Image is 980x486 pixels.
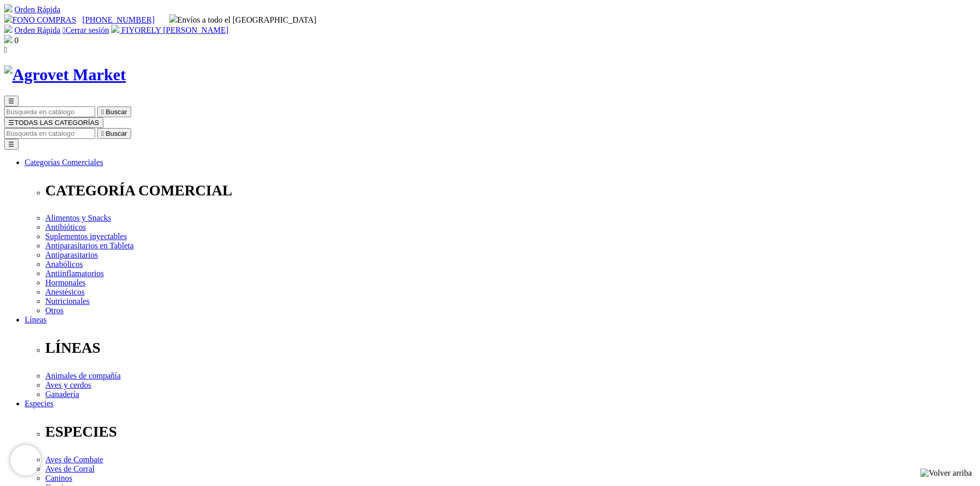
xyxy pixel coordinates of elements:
[10,445,41,476] iframe: Brevo live chat
[45,182,976,199] p: CATEGORÍA COMERCIAL
[4,128,95,139] input: Buscar
[45,297,90,305] a: Nutricionales
[111,26,228,34] a: FIYORELY [PERSON_NAME]
[4,35,12,43] img: shopping-bag.svg
[101,108,104,116] i: 
[97,128,131,139] button:  Buscar
[8,119,14,127] span: ☰
[4,25,12,33] img: shopping-cart.svg
[106,130,127,137] span: Buscar
[45,371,121,380] a: Animales de compañía
[14,26,60,34] a: Orden Rápida
[45,423,976,440] p: ESPECIES
[45,455,103,464] a: Aves de Combate
[97,106,131,117] button:  Buscar
[45,260,83,268] a: Anabólicos
[4,4,12,12] img: shopping-cart.svg
[4,117,103,128] button: ☰TODAS LAS CATEGORÍAS
[45,390,79,399] a: Ganadería
[45,287,84,296] a: Anestésicos
[45,223,86,231] a: Antibióticos
[45,232,127,241] a: Suplementos inyectables
[45,278,85,287] a: Hormonales
[121,26,228,34] span: FIYORELY [PERSON_NAME]
[62,26,109,34] a: Cerrar sesión
[45,339,976,356] p: LÍNEAS
[106,108,127,116] span: Buscar
[101,130,104,137] i: 
[45,213,111,222] a: Alimentos y Snacks
[4,106,95,117] input: Buscar
[920,469,972,478] img: Volver arriba
[8,97,14,105] span: ☰
[169,15,317,24] span: Envíos a todo el [GEOGRAPHIC_DATA]
[14,5,60,14] a: Orden Rápida
[4,139,19,150] button: ☰
[45,250,98,259] a: Antiparasitarios
[25,315,47,324] a: Líneas
[45,474,72,482] a: Caninos
[169,14,177,23] img: delivery-truck.svg
[25,158,103,167] a: Categorías Comerciales
[45,381,91,389] a: Aves y cerdos
[45,464,95,473] a: Aves de Corral
[45,269,104,278] a: Antiinflamatorios
[111,25,119,33] img: user.svg
[4,65,126,84] img: Agrovet Market
[45,306,64,315] a: Otros
[45,241,134,250] a: Antiparasitarios en Tableta
[4,14,12,23] img: phone.svg
[25,399,54,408] a: Especies
[14,36,19,45] span: 0
[4,96,19,106] button: ☰
[4,15,76,24] a: FONO COMPRAS
[4,45,7,54] i: 
[82,15,154,24] a: [PHONE_NUMBER]
[62,26,65,34] i: 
